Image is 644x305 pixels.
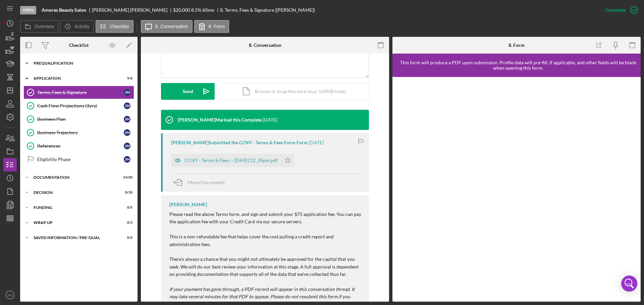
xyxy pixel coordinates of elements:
div: Business Plan [37,117,124,122]
button: Send [161,83,215,100]
label: 8. Form [209,24,225,29]
div: Checklist [69,43,89,48]
div: 8. Conversation [249,43,281,48]
div: This form will produce a PDF upon submission. Profile data will pre-fill, if applicable, and othe... [396,60,641,71]
div: Business Trajectory [37,130,124,135]
button: Checklist [96,20,133,33]
div: 8.5 % [191,7,201,13]
label: Checklist [110,24,129,29]
div: 8. Terms, Fees & Signature ([PERSON_NAME]) [220,7,315,13]
a: Terms, Fees & SignatureJM [23,86,134,99]
div: 0 / 3 [120,221,132,225]
button: 8. Conversation [141,20,193,33]
span: $20,000 [173,7,190,13]
a: ReferencesJM [23,139,134,153]
div: 5 / 6 [120,76,132,80]
div: Terms, Fees & Signature [37,90,124,95]
a: Business PlanJM [23,112,134,126]
label: 8. Conversation [155,24,188,29]
div: Prequalification [34,61,129,65]
div: Documentation [34,175,116,179]
div: J M [124,102,130,109]
div: Saved Information / Pre-Qual [34,236,116,240]
button: Activity [60,20,94,33]
div: 0 / 5 [120,206,132,210]
div: 60 mo [202,7,214,13]
div: 0 / 2 [120,236,132,240]
button: CCNY - Terms & Fees -- [DATE] 12_35pm.pdf [171,154,294,167]
div: Open Intercom Messenger [621,276,637,292]
a: Business TrajectoryJM [23,126,134,139]
time: 2025-09-06 16:36 [263,117,277,123]
div: [PERSON_NAME] [169,202,207,207]
div: J M [124,143,130,149]
div: Wrap up [34,221,116,225]
button: Move Documents [171,174,231,191]
div: CCNY - Terms & Fees -- [DATE] 12_35pm.pdf [184,158,278,163]
div: J M [124,129,130,136]
iframe: Lenderfit form [399,84,635,295]
div: References [37,143,124,149]
div: Funding [34,206,116,210]
b: Amores Beauty Salon [42,7,86,13]
div: J M [124,89,130,96]
div: [PERSON_NAME] Submitted the CCNY - Terms & Fees Form Form [171,140,308,145]
a: Cash Flow Projections (3yrs)JM [23,99,134,112]
div: J M [124,116,130,123]
div: Eligibility Phase [37,157,124,162]
button: KD [3,288,17,302]
div: Application [34,76,116,80]
div: Decision [34,190,116,195]
div: Complete [605,3,626,17]
button: Complete [599,3,641,17]
div: [PERSON_NAME] [PERSON_NAME] [92,7,173,13]
label: Overview [35,24,54,29]
span: Move Documents [188,179,225,185]
time: 2025-09-06 16:35 [309,140,324,145]
div: 14 / 20 [120,175,132,179]
div: J M [124,156,130,163]
div: [PERSON_NAME] Marked this Complete [178,117,262,123]
text: KD [8,293,12,297]
button: 8. Form [194,20,229,33]
div: 0 / 10 [120,190,132,195]
div: 8. Form [508,43,525,48]
a: Eligibility PhaseJM [23,153,134,166]
label: Activity [74,24,89,29]
button: Overview [20,20,58,33]
div: Open [20,6,36,14]
div: Cash Flow Projections (3yrs) [37,103,124,108]
div: Send [183,83,193,100]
